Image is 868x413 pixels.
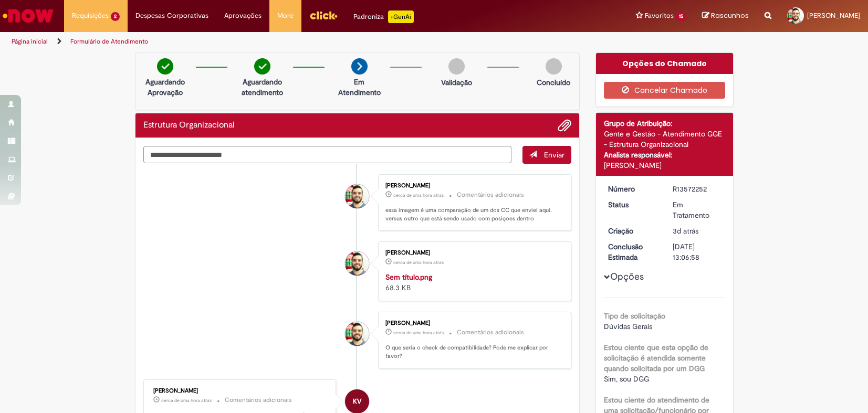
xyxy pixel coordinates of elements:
[393,259,444,266] time: 29/09/2025 15:49:52
[457,328,524,337] small: Comentários adicionais
[546,58,562,75] img: img-circle-grey.png
[604,322,652,331] span: Dúvidas Gerais
[600,199,665,210] dt: Status
[388,10,414,23] p: +GenAi
[457,190,524,199] small: Comentários adicionais
[135,10,208,21] span: Despesas Corporativas
[676,12,686,21] span: 15
[309,7,338,23] img: click_logo_yellow_360x200.png
[345,322,369,346] div: Emanuel Francisco Nogueira De Queiroz
[143,121,235,130] h2: Estrutura Organizacional Histórico de tíquete
[393,330,444,336] span: cerca de uma hora atrás
[604,150,725,160] div: Analista responsável:
[604,118,725,129] div: Grupo de Atribuição:
[596,53,733,74] div: Opções do Chamado
[604,374,649,384] span: Sim, sou DGG
[600,241,665,262] dt: Conclusão Estimada
[645,10,674,21] span: Favoritos
[143,146,512,164] textarea: Digite sua mensagem aqui...
[385,344,560,360] p: O que seria o check de compatibilidade? Pode me explicar por favor?
[353,10,414,23] div: Padroniza
[393,330,444,336] time: 29/09/2025 15:47:46
[224,10,262,21] span: Aprovações
[448,58,465,75] img: img-circle-grey.png
[12,37,48,46] a: Página inicial
[153,388,328,394] div: [PERSON_NAME]
[393,192,444,198] span: cerca de uma hora atrás
[111,12,120,21] span: 2
[140,77,191,98] p: Aguardando Aprovação
[600,184,665,194] dt: Número
[673,226,698,236] span: 3d atrás
[1,5,55,26] img: ServiceNow
[673,184,721,194] div: R13572252
[277,10,294,21] span: More
[385,320,560,326] div: [PERSON_NAME]
[604,82,725,99] button: Cancelar Chamado
[385,183,560,189] div: [PERSON_NAME]
[604,160,725,171] div: [PERSON_NAME]
[385,272,560,293] div: 68.3 KB
[604,129,725,150] div: Gente e Gestão - Atendimento GGE - Estrutura Organizacional
[441,77,472,88] p: Validação
[711,10,749,20] span: Rascunhos
[72,10,109,21] span: Requisições
[8,32,571,51] ul: Trilhas de página
[385,250,560,256] div: [PERSON_NAME]
[393,259,444,266] span: cerca de uma hora atrás
[544,150,564,160] span: Enviar
[673,226,721,236] div: 26/09/2025 18:44:11
[673,199,721,220] div: Em Tratamento
[70,37,148,46] a: Formulário de Atendimento
[558,119,571,132] button: Adicionar anexos
[385,272,432,282] a: Sem título.png
[702,11,749,21] a: Rascunhos
[537,77,570,88] p: Concluído
[385,206,560,223] p: essa imagem é uma comparação de um dos CC que enviei aqui, versus outro que está sendo usado com ...
[673,241,721,262] div: [DATE] 13:06:58
[604,311,665,321] b: Tipo de solicitação
[345,184,369,208] div: Emanuel Francisco Nogueira De Queiroz
[225,396,292,405] small: Comentários adicionais
[334,77,385,98] p: Em Atendimento
[600,226,665,236] dt: Criação
[393,192,444,198] time: 29/09/2025 15:50:11
[161,397,212,404] time: 29/09/2025 15:47:05
[807,11,860,20] span: [PERSON_NAME]
[161,397,212,404] span: cerca de uma hora atrás
[254,58,270,75] img: check-circle-green.png
[345,251,369,276] div: Emanuel Francisco Nogueira De Queiroz
[673,226,698,236] time: 26/09/2025 17:44:11
[522,146,571,164] button: Enviar
[604,343,708,373] b: Estou ciente que esta opção de solicitação é atendida somente quando solicitada por um DGG
[351,58,368,75] img: arrow-next.png
[237,77,288,98] p: Aguardando atendimento
[157,58,173,75] img: check-circle-green.png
